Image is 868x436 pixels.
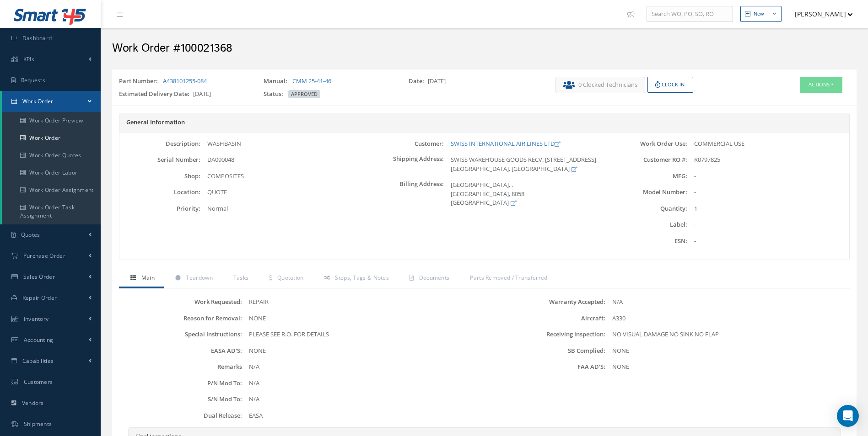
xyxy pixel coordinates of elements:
a: Main [119,269,164,288]
span: DA090048 [207,155,234,164]
span: APPROVED [288,90,320,98]
label: S/N Mod To: [121,396,242,403]
span: Repair Order [22,294,57,302]
label: Location: [119,189,200,196]
label: MFG: [606,173,687,180]
div: COMPOSITES [200,172,362,181]
span: Documents [419,274,450,282]
span: Quotation [277,274,304,282]
div: - [687,172,849,181]
label: Shop: [119,173,200,180]
a: Work Order [2,129,101,147]
label: Status: [264,90,287,99]
span: Teardown [186,274,212,282]
div: N/A [605,298,847,307]
button: 0 Clocked Technicians [555,77,645,93]
span: Parts Removed / Transferred [470,274,547,282]
a: Steps, Tags & Notes [313,269,398,288]
span: Work Order [22,97,54,105]
label: Shipping Address: [363,155,444,173]
div: New [754,10,764,18]
label: P/N Mod To: [121,380,242,387]
a: Work Order [2,91,101,112]
label: Work Order Use: [606,140,687,147]
button: [PERSON_NAME] [786,5,853,23]
div: 1 [687,204,849,213]
label: Label: [606,221,687,228]
label: SB Complied: [485,347,605,354]
div: PLEASE SEE R.O. FOR DETAILS [242,330,484,339]
span: Steps, Tags & Notes [335,274,389,282]
label: Manual: [264,77,291,86]
label: FAA AD'S: [485,363,605,370]
label: Billing Address: [363,181,444,207]
span: Sales Order [23,273,55,281]
button: Clock In [647,77,693,93]
label: Date: [409,77,428,86]
span: Quotes [21,231,40,239]
div: [GEOGRAPHIC_DATA], , [GEOGRAPHIC_DATA], 8058 [GEOGRAPHIC_DATA] [444,181,606,207]
h2: Work Order #100021368 [112,42,857,55]
div: [DATE] [112,90,257,102]
div: - [687,237,849,246]
input: Search WO, PO, SO, RO [647,6,733,22]
a: Quotation [258,269,313,288]
div: REPAIR [242,298,484,307]
label: Receiving Inspection: [485,331,605,338]
span: Accounting [24,336,54,344]
a: SWISS INTERNATIONAL AIR LINES LTD [451,139,560,148]
div: WASHBASIN [200,139,362,149]
span: Vendors [22,399,44,407]
div: NONE [242,346,484,356]
label: Part Number: [119,77,162,86]
label: ESN: [606,238,687,245]
span: Dashboard [22,34,52,42]
label: Reason for Removal: [121,315,242,322]
span: R0797825 [694,155,720,164]
a: CMM 25-41-46 [292,77,331,85]
div: N/A [242,395,484,404]
span: Shipments [24,420,52,428]
a: Work Order Labor [2,164,101,181]
span: 0 Clocked Technicians [578,80,637,90]
a: Teardown [164,269,222,288]
span: Inventory [24,315,49,323]
h5: General Information [126,119,842,126]
div: QUOTE [200,188,362,197]
div: NONE [605,362,847,372]
a: A438101255-084 [163,77,207,85]
span: Customers [24,378,53,386]
div: - [687,220,849,229]
div: NO VISUAL DAMAGE NO SINK NO FLAP [605,330,847,339]
a: Work Order Preview [2,112,101,129]
span: Requests [21,76,45,84]
label: Warranty Accepted: [485,298,605,305]
span: Main [141,274,155,282]
div: - [687,188,849,197]
label: Remarks [121,363,242,370]
label: Estimated Delivery Date: [119,90,193,99]
span: KPIs [23,55,34,63]
a: Work Order Assignment [2,181,101,199]
div: COMMERCIAL USE [687,139,849,149]
div: SWISS WAREHOUSE GOODS RECV. [STREET_ADDRESS], [GEOGRAPHIC_DATA], [GEOGRAPHIC_DATA] [444,155,606,173]
label: Serial Number: [119,156,200,163]
span: Capabilities [22,357,54,365]
label: Aircraft: [485,315,605,322]
label: Special Instructions: [121,331,242,338]
a: Documents [398,269,458,288]
label: Model Number: [606,189,687,196]
label: Dual Release: [121,412,242,419]
label: Customer: [363,140,444,147]
a: Tasks [222,269,258,288]
div: [DATE] [402,77,546,90]
div: N/A [242,379,484,388]
a: Work Order Quotes [2,147,101,164]
div: A330 [605,314,847,323]
div: Normal [200,204,362,213]
div: NONE [242,314,484,323]
div: NONE [605,346,847,356]
label: Description: [119,140,200,147]
button: Actions [800,77,842,93]
div: Open Intercom Messenger [837,405,859,427]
